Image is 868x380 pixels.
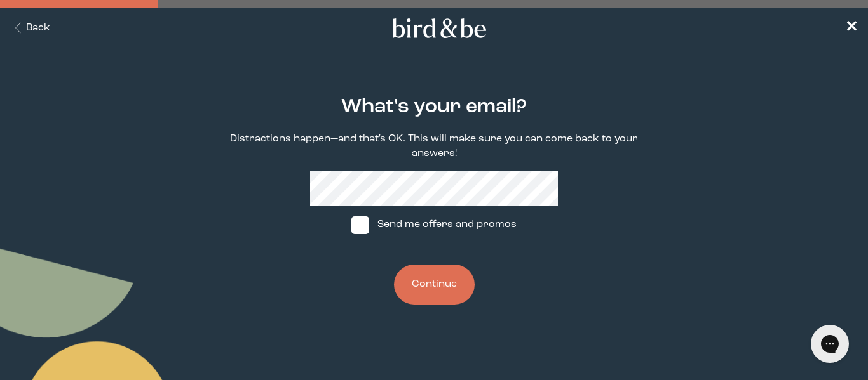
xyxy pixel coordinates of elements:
p: Distractions happen—and that's OK. This will make sure you can come back to your answers! [227,132,641,161]
a: ✕ [845,17,858,39]
iframe: Gorgias live chat messenger [804,320,855,367]
button: Back Button [10,21,50,36]
button: Continue [394,265,475,305]
h2: What's your email? [341,93,527,122]
span: ✕ [845,20,858,36]
label: Send me offers and promos [339,206,529,244]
